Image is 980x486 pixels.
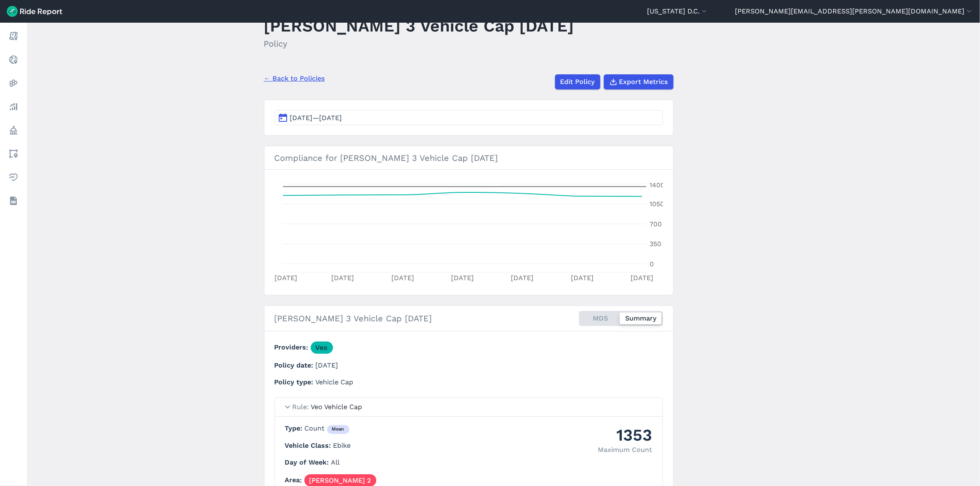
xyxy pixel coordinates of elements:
[598,423,652,447] div: 1353
[275,312,432,325] h2: [PERSON_NAME] 3 Vehicle Cap [DATE]
[285,458,331,466] span: Day of Week
[285,424,305,432] span: Type
[6,76,21,91] a: Heatmaps
[619,77,668,87] span: Export Metrics
[647,6,708,16] button: [US_STATE] D.C.
[275,378,316,386] span: Policy type
[305,424,349,432] span: Count
[311,403,362,411] span: Veo Vehicle Cap
[275,344,311,352] span: Providers
[650,220,662,228] tspan: 700
[316,378,354,386] span: Vehicle Cap
[391,274,414,282] tspan: [DATE]
[571,274,593,282] tspan: [DATE]
[275,398,663,417] summary: RuleVeo Vehicle Cap
[6,99,21,114] a: Analyze
[331,458,340,466] span: All
[331,274,354,282] tspan: [DATE]
[604,74,674,89] button: Export Metrics
[293,403,311,411] span: Rule
[555,74,600,89] a: Edit Policy
[6,29,21,44] a: Report
[275,274,297,282] tspan: [DATE]
[264,74,325,84] a: ← Back to Policies
[6,193,21,208] a: Datasets
[451,274,474,282] tspan: [DATE]
[264,146,673,170] h3: Compliance for [PERSON_NAME] 3 Vehicle Cap [DATE]
[327,425,349,434] div: mean
[316,361,338,369] span: [DATE]
[650,181,665,189] tspan: 1400
[6,170,21,185] a: Health
[285,476,304,484] span: Area
[598,445,652,455] div: Maximum Count
[6,52,21,67] a: Realtime
[264,37,574,50] h2: Policy
[275,110,663,125] button: [DATE]—[DATE]
[511,274,534,282] tspan: [DATE]
[275,361,316,369] span: Policy date
[311,342,333,354] a: Veo
[735,6,973,16] button: [PERSON_NAME][EMAIL_ADDRESS][PERSON_NAME][DOMAIN_NAME]
[6,146,21,161] a: Areas
[650,200,664,208] tspan: 1050
[650,240,661,248] tspan: 350
[264,14,574,37] h1: [PERSON_NAME] 3 Vehicle Cap [DATE]
[6,123,21,138] a: Policy
[650,260,654,268] tspan: 0
[631,274,653,282] tspan: [DATE]
[285,441,333,449] span: Vehicle Class
[7,6,62,17] img: Ride Report
[290,114,342,122] span: [DATE]—[DATE]
[333,441,351,449] span: Ebike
